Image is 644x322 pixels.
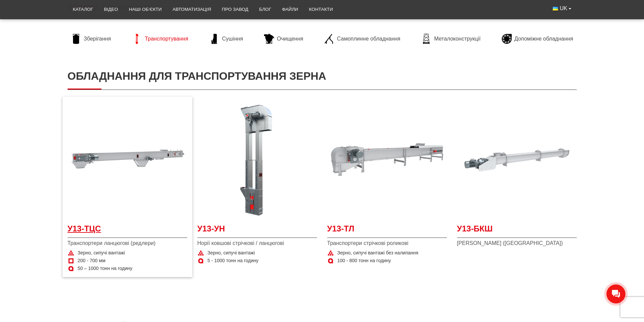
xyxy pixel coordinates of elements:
span: Зерно, сипучі вантажі без налипання [337,250,419,256]
span: Зберігання [84,35,111,43]
span: Транспортери стрічкові роликові [327,240,447,247]
span: Допоміжне обладнання [515,35,573,43]
span: Зерно, сипучі вантажі [208,250,255,256]
a: Відео [99,2,124,17]
span: [PERSON_NAME] ([GEOGRAPHIC_DATA]) [457,240,577,247]
a: Зберігання [68,34,115,44]
span: Транспортери ланцюгові (редлери) [68,240,187,247]
h1: Обладнання для транспортування зерна [68,63,577,90]
a: Каталог [68,2,99,17]
a: Блог [254,2,277,17]
a: Очищення [261,34,307,44]
span: Очищення [277,35,303,43]
a: Допоміжне обладнання [498,34,577,44]
a: Файли [277,2,304,17]
a: У13-БКШ [457,223,577,238]
span: 5 - 1000 тонн на годину [208,257,259,264]
span: Самоплинне обладнання [337,35,400,43]
a: Транспортування [128,34,192,44]
span: Норії ковшові стрічкові / ланцюгові [197,240,317,247]
span: Металоконструкції [434,35,480,43]
span: Сушіння [222,35,243,43]
a: Сушіння [206,34,246,44]
a: Самоплинне обладнання [321,34,404,44]
span: 200 - 700 мм [78,257,105,264]
a: У13-ТЦС [68,223,187,238]
span: UK [560,5,567,12]
a: Металоконструкції [418,34,484,44]
span: Зерно, сипучі вантажі [78,250,125,256]
button: UK [547,2,576,15]
span: Транспортування [145,35,188,43]
a: Контакти [304,2,338,17]
a: Наші об’єкти [123,2,167,17]
span: 50 – 1000 тонн на годину [78,265,133,272]
a: Автоматизація [167,2,216,17]
a: Про завод [216,2,254,17]
img: Українська [553,7,558,10]
a: У13-УН [197,223,317,238]
span: 100 - 800 тонн на годину [337,257,391,264]
a: У13-ТЛ [327,223,447,238]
